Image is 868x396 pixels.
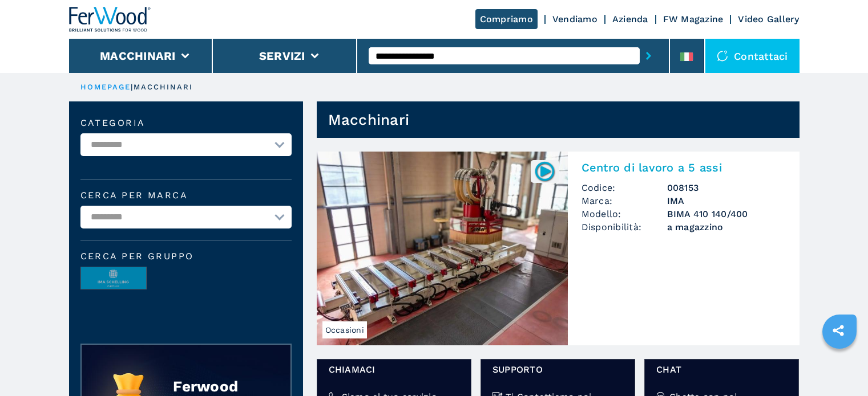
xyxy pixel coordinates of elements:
[663,14,724,25] a: FW Magazine
[612,14,648,25] a: Azienda
[552,14,597,25] a: Vendiamo
[259,49,305,63] button: Servizi
[69,7,151,32] img: Ferwood
[317,152,568,345] img: Centro di lavoro a 5 assi IMA BIMA 410 140/400
[667,207,786,221] h3: BIMA 410 140/400
[582,161,786,174] h2: Centro di lavoro a 5 assi
[667,221,786,234] span: a magazzino
[667,181,786,194] h3: 008153
[131,83,133,91] span: |
[534,160,556,182] img: 008153
[819,345,859,387] iframe: Chat
[738,14,799,25] a: Video Gallery
[582,194,667,207] span: Marca:
[492,363,623,376] span: Supporto
[317,152,800,345] a: Centro di lavoro a 5 assi IMA BIMA 410 140/400Occasioni008153Centro di lavoro a 5 assiCodice:0081...
[582,221,667,234] span: Disponibilità:
[134,82,193,92] p: macchinari
[328,111,410,129] h1: Macchinari
[80,83,131,91] a: HOMEPAGE
[80,191,292,200] label: Cerca per marca
[329,363,459,376] span: Chiamaci
[582,207,667,221] span: Modello:
[80,119,292,128] label: Categoria
[582,181,667,194] span: Codice:
[80,252,292,261] span: Cerca per Gruppo
[322,321,367,338] span: Occasioni
[656,363,787,376] span: chat
[640,43,657,69] button: submit-button
[824,316,853,345] a: sharethis
[717,50,728,62] img: Contattaci
[475,9,538,29] a: Compriamo
[705,39,800,73] div: Contattaci
[100,49,176,63] button: Macchinari
[667,194,786,207] h3: IMA
[81,267,146,290] img: image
